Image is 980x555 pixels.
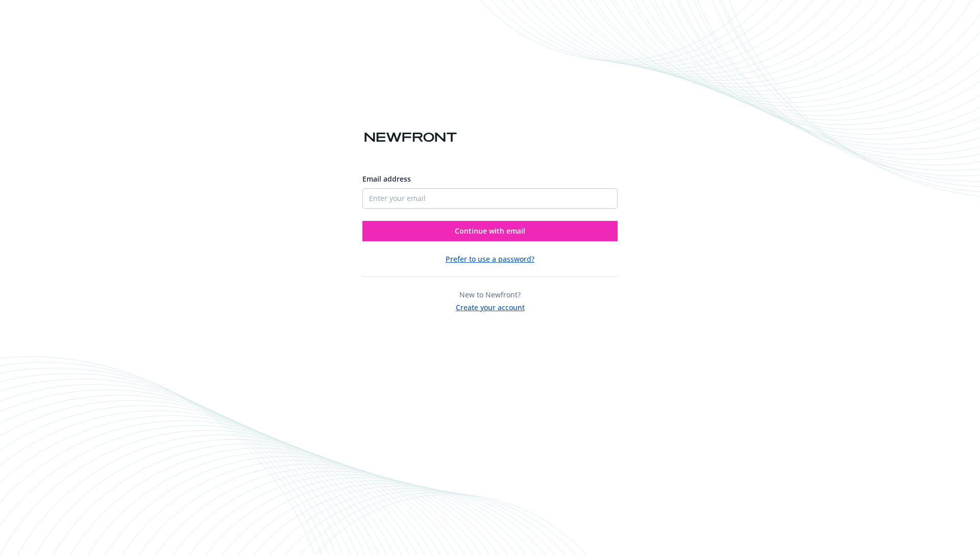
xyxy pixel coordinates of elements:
span: Email address [362,174,411,184]
button: Prefer to use a password? [446,254,534,264]
img: Newfront logo [362,129,459,146]
button: Create your account [456,300,525,313]
span: New to Newfront? [459,290,521,299]
input: Enter your email [362,188,618,209]
span: Continue with email [455,226,525,236]
button: Continue with email [362,221,618,241]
